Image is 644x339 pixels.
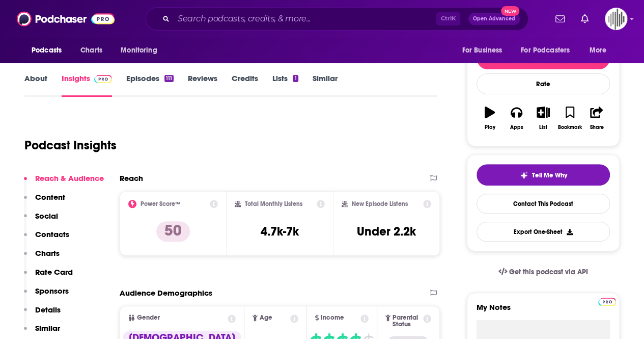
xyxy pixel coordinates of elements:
[539,124,547,131] div: List
[35,267,73,277] p: Rate Card
[605,8,627,30] button: Show profile menu
[156,221,190,242] p: 50
[35,305,61,315] p: Details
[551,10,569,28] a: Show notifications dropdown
[468,13,520,25] button: Open AdvancedNew
[272,73,298,97] a: Lists1
[35,229,69,239] p: Contacts
[24,211,58,230] button: Social
[261,224,299,239] h3: 4.7k-7k
[352,200,408,207] h2: New Episode Listens
[582,41,620,60] button: open menu
[514,41,584,60] button: open menu
[35,248,60,258] p: Charts
[120,173,143,183] h2: Reach
[114,41,170,60] button: open menu
[605,8,627,30] span: Logged in as gpg2
[393,315,422,328] span: Parental Status
[164,75,174,82] div: 111
[260,315,272,321] span: Age
[232,73,258,97] a: Credits
[137,315,160,321] span: Gender
[590,124,603,131] div: Share
[24,286,69,305] button: Sponsors
[605,8,627,30] img: User Profile
[32,43,62,58] span: Podcasts
[590,43,607,58] span: More
[313,73,338,97] a: Similar
[490,259,596,284] a: Get this podcast via API
[35,323,60,333] p: Similar
[357,224,416,239] h3: Under 2.2k
[94,75,112,83] img: Podchaser Pro
[24,305,61,324] button: Details
[35,286,69,296] p: Sponsors
[146,7,528,31] div: Search podcasts, credits, & more...
[558,124,582,131] div: Bookmark
[120,288,212,298] h2: Audience Demographics
[556,100,583,137] button: Bookmark
[455,41,515,60] button: open menu
[62,73,112,97] a: InsightsPodchaser Pro
[24,138,117,153] h1: Podcast Insights
[462,43,502,58] span: For Business
[35,192,65,202] p: Content
[321,315,344,321] span: Income
[598,296,616,306] a: Pro website
[35,211,58,221] p: Social
[477,73,610,94] div: Rate
[24,73,47,97] a: About
[501,6,519,16] span: New
[477,100,503,137] button: Play
[598,298,616,306] img: Podchaser Pro
[245,200,302,207] h2: Total Monthly Listens
[126,73,174,97] a: Episodes111
[477,194,610,214] a: Contact This Podcast
[503,100,529,137] button: Apps
[509,268,588,276] span: Get this podcast via API
[530,100,556,137] button: List
[121,43,157,58] span: Monitoring
[577,10,593,28] a: Show notifications dropdown
[477,164,610,186] button: tell me why sparkleTell Me Why
[17,9,115,29] img: Podchaser - Follow, Share and Rate Podcasts
[477,222,610,242] button: Export One-Sheet
[436,12,460,25] span: Ctrl K
[520,171,528,179] img: tell me why sparkle
[24,192,65,211] button: Content
[174,11,436,27] input: Search podcasts, credits, & more...
[293,75,298,82] div: 1
[521,43,570,58] span: For Podcasters
[141,200,180,207] h2: Power Score™
[188,73,217,97] a: Reviews
[35,173,104,183] p: Reach & Audience
[24,267,73,286] button: Rate Card
[24,41,75,60] button: open menu
[477,302,610,320] label: My Notes
[80,43,102,58] span: Charts
[510,124,523,131] div: Apps
[473,16,515,21] span: Open Advanced
[24,229,69,248] button: Contacts
[74,41,108,60] a: Charts
[24,248,60,267] button: Charts
[485,124,495,131] div: Play
[24,173,104,192] button: Reach & Audience
[583,100,610,137] button: Share
[532,171,567,179] span: Tell Me Why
